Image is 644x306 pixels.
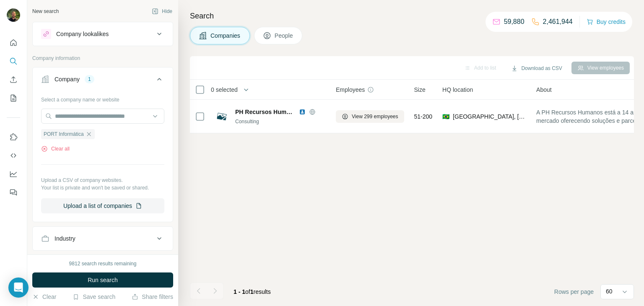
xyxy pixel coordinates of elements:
[245,288,250,295] span: of
[33,228,173,249] button: Industry
[7,185,20,200] button: Feedback
[8,277,29,298] div: Open Intercom Messenger
[55,234,75,243] div: Industry
[606,287,613,296] p: 60
[55,75,80,83] div: Company
[505,62,568,75] button: Download as CSV
[7,130,20,145] button: Use Surfe on LinkedIn
[33,69,173,93] button: Company1
[299,109,306,115] img: LinkedIn logo
[73,293,115,301] button: Save search
[7,35,20,50] button: Quick start
[442,112,449,121] span: 🇧🇷
[504,17,525,27] p: 59,880
[88,276,118,284] span: Run search
[234,288,245,295] span: 1 - 1
[235,108,295,116] span: PH Recursos Humanos
[250,288,254,295] span: 1
[32,8,59,15] div: New search
[32,293,56,301] button: Clear
[32,272,173,288] button: Run search
[210,31,241,40] span: Companies
[536,86,552,94] span: About
[41,198,164,213] button: Upload a list of companies
[7,8,20,22] img: Avatar
[442,86,473,94] span: HQ location
[414,86,426,94] span: Size
[69,260,137,267] div: 9812 search results remaining
[554,288,594,296] span: Rows per page
[336,86,365,94] span: Employees
[56,30,109,38] div: Company lookalikes
[414,112,433,121] span: 51-200
[85,75,94,83] div: 1
[543,17,573,27] p: 2,461,944
[7,72,20,87] button: Enrich CSV
[146,5,178,18] button: Hide
[587,16,626,28] button: Buy credits
[132,293,173,301] button: Share filters
[211,86,238,94] span: 0 selected
[32,54,173,62] p: Company information
[453,112,526,121] span: [GEOGRAPHIC_DATA], [GEOGRAPHIC_DATA]
[33,24,173,44] button: Company lookalikes
[7,166,20,182] button: Dashboard
[41,184,164,192] p: Your list is private and won't be saved or shared.
[7,54,20,69] button: Search
[44,130,84,138] span: PORT Informática
[41,176,164,184] p: Upload a CSV of company websites.
[234,288,271,295] span: results
[190,10,634,22] h4: Search
[215,110,229,123] img: Logo of PH Recursos Humanos
[7,148,20,163] button: Use Surfe API
[7,91,20,106] button: My lists
[41,93,164,104] div: Select a company name or website
[352,113,398,120] span: View 299 employees
[275,31,294,40] span: People
[41,145,70,153] button: Clear all
[235,118,326,125] div: Consulting
[336,110,404,123] button: View 299 employees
